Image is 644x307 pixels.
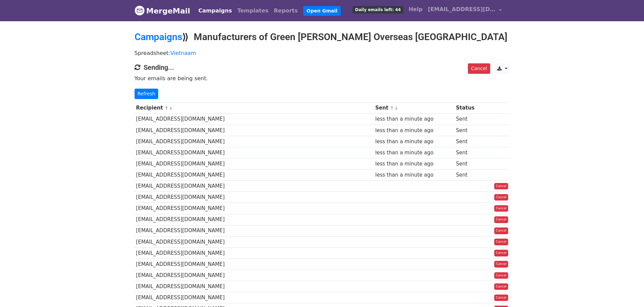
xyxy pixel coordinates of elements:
a: Cancel [468,63,490,74]
td: [EMAIL_ADDRESS][DOMAIN_NAME] [135,147,374,158]
td: [EMAIL_ADDRESS][DOMAIN_NAME] [135,158,374,170]
a: Cancel [494,283,508,290]
a: Cancel [494,205,508,212]
td: [EMAIL_ADDRESS][DOMAIN_NAME] [135,114,374,125]
a: Campaigns [196,4,235,18]
div: less than a minute ago [375,171,453,179]
a: Cancel [494,227,508,234]
a: Vietnaam [170,50,196,56]
a: Cancel [494,183,508,190]
a: MergeMail [135,4,190,18]
div: less than a minute ago [375,138,453,146]
td: [EMAIL_ADDRESS][DOMAIN_NAME] [135,170,374,181]
td: [EMAIL_ADDRESS][DOMAIN_NAME] [135,192,374,203]
span: Daily emails left: 44 [353,6,403,13]
a: Cancel [494,239,508,245]
div: less than a minute ago [375,115,453,123]
img: MergeMail logo [135,5,145,16]
p: Spreadsheet: [135,50,510,57]
td: Sent [454,136,483,147]
a: Campaigns [135,31,182,42]
td: [EMAIL_ADDRESS][DOMAIN_NAME] [135,258,374,270]
a: ↑ [390,105,394,111]
td: [EMAIL_ADDRESS][DOMAIN_NAME] [135,125,374,136]
div: less than a minute ago [375,149,453,157]
th: Status [454,102,483,114]
a: Cancel [494,295,508,301]
a: Cancel [494,272,508,279]
a: Open Gmail [303,6,341,16]
td: Sent [454,170,483,181]
th: Sent [374,102,454,114]
a: Cancel [494,194,508,201]
h2: ⟫ Manufacturers of Green [PERSON_NAME] Overseas [GEOGRAPHIC_DATA] [135,31,510,43]
td: Sent [454,158,483,170]
td: [EMAIL_ADDRESS][DOMAIN_NAME] [135,281,374,292]
td: Sent [454,147,483,158]
td: [EMAIL_ADDRESS][DOMAIN_NAME] [135,270,374,281]
div: less than a minute ago [375,160,453,168]
td: Sent [454,114,483,125]
a: Cancel [494,261,508,268]
td: Sent [454,125,483,136]
a: ↓ [395,105,398,111]
a: ↓ [169,105,173,111]
td: [EMAIL_ADDRESS][DOMAIN_NAME] [135,292,374,303]
a: ↑ [165,105,168,111]
td: [EMAIL_ADDRESS][DOMAIN_NAME] [135,236,374,247]
th: Recipient [135,102,374,114]
a: [EMAIL_ADDRESS][DOMAIN_NAME] [425,3,504,19]
td: [EMAIL_ADDRESS][DOMAIN_NAME] [135,203,374,214]
a: Refresh [135,89,159,99]
h4: Sending... [135,63,510,71]
a: Daily emails left: 44 [350,3,406,16]
td: [EMAIL_ADDRESS][DOMAIN_NAME] [135,247,374,258]
td: [EMAIL_ADDRESS][DOMAIN_NAME] [135,136,374,147]
td: [EMAIL_ADDRESS][DOMAIN_NAME] [135,214,374,225]
a: Cancel [494,250,508,256]
p: Your emails are being sent. [135,75,510,82]
a: Templates [235,4,271,18]
span: [EMAIL_ADDRESS][DOMAIN_NAME] [428,5,496,13]
div: less than a minute ago [375,127,453,134]
td: [EMAIL_ADDRESS][DOMAIN_NAME] [135,181,374,192]
a: Help [406,3,425,16]
a: Reports [271,4,301,18]
td: [EMAIL_ADDRESS][DOMAIN_NAME] [135,225,374,236]
a: Cancel [494,216,508,223]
